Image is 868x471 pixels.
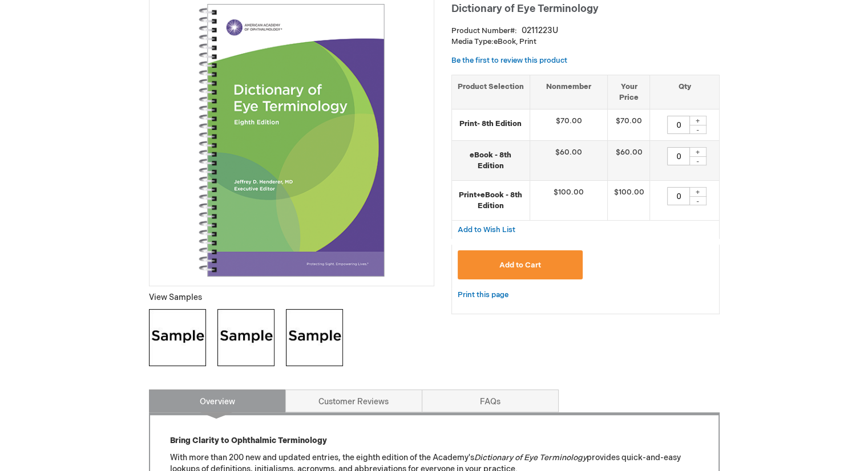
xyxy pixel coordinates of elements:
th: Nonmember [530,75,608,109]
td: $60.00 [608,141,650,181]
input: Qty [667,116,690,134]
strong: Bring Clarity to Ophthalmic Terminology [170,436,327,445]
td: $70.00 [608,109,650,141]
a: Add to Wish List [458,225,515,234]
td: $70.00 [530,109,608,141]
td: $100.00 [530,181,608,221]
input: Qty [667,147,690,165]
img: Dictionary of Eye Terminology [155,4,428,277]
input: Qty [667,187,690,205]
span: Dictionary of Eye Terminology [451,3,599,15]
th: Qty [650,75,719,109]
th: Your Price [608,75,650,109]
div: + [689,147,706,157]
a: Print this page [458,288,508,302]
th: Product Selection [452,75,530,109]
strong: eBook - 8th Edition [458,150,524,171]
div: - [689,156,706,165]
div: - [689,125,706,134]
span: Add to Wish List [458,225,515,234]
img: Click to view [286,309,343,366]
a: Be the first to review this product [451,56,567,65]
strong: Product Number [451,26,517,35]
img: Click to view [217,309,274,366]
div: 0211223U [522,25,558,36]
a: FAQs [422,389,559,412]
em: Dictionary of Eye Terminology [474,453,587,462]
strong: Print+eBook - 8th Edition [458,190,524,211]
div: + [689,116,706,125]
span: Add to Cart [499,261,541,270]
td: $60.00 [530,141,608,181]
img: Click to view [149,309,206,366]
button: Add to Cart [458,250,583,279]
a: Customer Reviews [285,389,422,412]
strong: Media Type: [451,37,494,46]
p: View Samples [149,292,434,303]
a: Overview [149,389,286,412]
p: eBook, Print [451,36,720,47]
td: $100.00 [608,181,650,221]
div: - [689,196,706,205]
div: + [689,187,706,197]
strong: Print- 8th Edition [458,119,524,129]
